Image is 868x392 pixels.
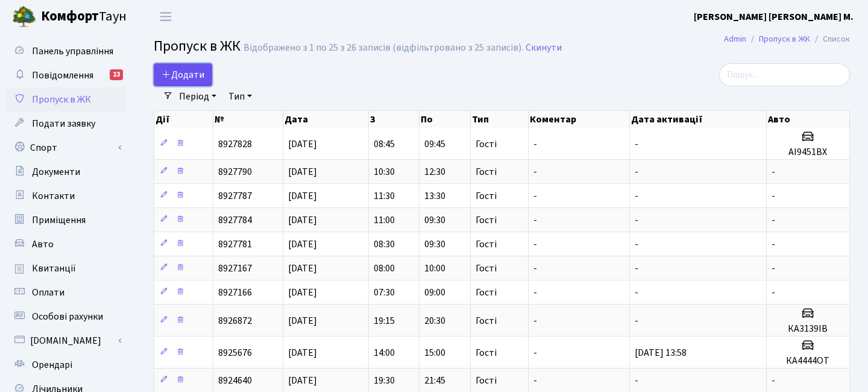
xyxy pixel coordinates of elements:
[772,286,775,299] span: -
[694,10,854,24] a: [PERSON_NAME] [PERSON_NAME] М.
[218,238,252,251] span: 8927781
[424,213,445,227] span: 09:30
[374,165,395,179] span: 10:30
[772,374,775,387] span: -
[476,215,497,225] span: Гості
[772,189,775,203] span: -
[759,33,810,45] a: Пропуск в ЖК
[424,262,445,275] span: 10:00
[533,262,537,275] span: -
[41,7,99,26] b: Комфорт
[224,86,257,107] a: Тип
[288,374,317,387] span: [DATE]
[369,111,420,128] th: З
[476,376,497,385] span: Гості
[6,39,127,63] a: Панель управління
[283,111,369,128] th: Дата
[767,111,850,128] th: Авто
[424,346,445,359] span: 15:00
[218,189,252,203] span: 8927787
[32,93,91,106] span: Пропуск в ЖК
[218,314,252,327] span: 8926872
[6,256,127,280] a: Квитанції
[6,136,127,160] a: Спорт
[772,147,844,158] h5: АІ9451ВХ
[772,355,844,367] h5: КА4444ОТ
[476,348,497,358] span: Гості
[476,239,497,249] span: Гості
[6,232,127,256] a: Авто
[772,262,775,275] span: -
[772,213,775,227] span: -
[32,45,113,58] span: Панель управління
[218,374,252,387] span: 8924640
[288,138,317,151] span: [DATE]
[32,358,72,371] span: Орендарі
[374,314,395,327] span: 19:15
[424,238,445,251] span: 09:30
[635,314,638,327] span: -
[533,213,537,227] span: -
[635,238,638,251] span: -
[32,189,75,203] span: Контакти
[476,139,497,149] span: Гості
[374,374,395,387] span: 19:30
[424,165,445,179] span: 12:30
[32,165,80,179] span: Документи
[424,138,445,151] span: 09:45
[635,165,638,179] span: -
[6,184,127,208] a: Контакти
[162,68,204,81] span: Додати
[151,7,181,27] button: Переключити навігацію
[154,111,213,128] th: Дії
[154,36,241,57] span: Пропуск в ЖК
[6,87,127,112] a: Пропуск в ЖК
[288,262,317,275] span: [DATE]
[32,117,95,130] span: Подати заявку
[533,314,537,327] span: -
[630,111,767,128] th: Дата активації
[174,86,221,107] a: Період
[719,63,850,86] input: Пошук...
[635,346,687,359] span: [DATE] 13:58
[374,213,395,227] span: 11:00
[533,138,537,151] span: -
[374,262,395,275] span: 08:00
[476,191,497,201] span: Гості
[6,280,127,305] a: Оплати
[374,346,395,359] span: 14:00
[635,213,638,227] span: -
[154,63,212,86] a: Додати
[288,314,317,327] span: [DATE]
[533,165,537,179] span: -
[288,238,317,251] span: [DATE]
[635,374,638,387] span: -
[424,286,445,299] span: 09:00
[41,7,127,27] span: Таун
[476,316,497,326] span: Гості
[635,189,638,203] span: -
[533,189,537,203] span: -
[374,286,395,299] span: 07:30
[218,286,252,299] span: 8927166
[810,33,850,46] li: Список
[6,208,127,232] a: Приміщення
[772,323,844,335] h5: КА3139ІВ
[218,213,252,227] span: 8927784
[374,138,395,151] span: 08:45
[533,286,537,299] span: -
[244,42,523,54] div: Відображено з 1 по 25 з 26 записів (відфільтровано з 25 записів).
[533,374,537,387] span: -
[420,111,471,128] th: По
[526,42,562,54] a: Скинути
[374,238,395,251] span: 08:30
[110,69,123,80] div: 13
[533,238,537,251] span: -
[529,111,630,128] th: Коментар
[6,353,127,377] a: Орендарі
[424,189,445,203] span: 13:30
[288,346,317,359] span: [DATE]
[471,111,529,128] th: Тип
[288,213,317,227] span: [DATE]
[424,374,445,387] span: 21:45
